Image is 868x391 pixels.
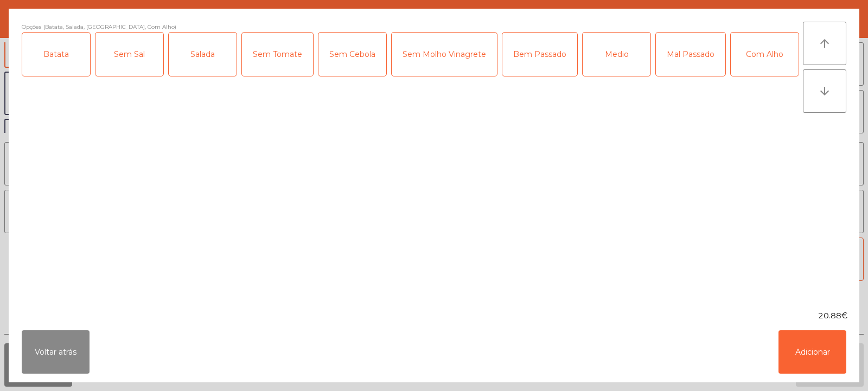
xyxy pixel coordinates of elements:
span: Opções [22,22,41,32]
div: Sem Cebola [318,33,386,76]
div: Medio [583,33,650,76]
div: Mal Passado [656,33,725,76]
div: Sem Sal [95,33,163,76]
div: Com Alho [731,33,799,76]
i: arrow_upward [818,37,831,50]
button: Adicionar [778,330,846,374]
div: Sem Tomate [242,33,313,76]
i: arrow_downward [818,85,831,98]
div: Bem Passado [502,33,577,76]
span: (Batata, Salada, [GEOGRAPHIC_DATA], Com Alho) [43,22,176,32]
button: arrow_upward [803,22,846,65]
button: arrow_downward [803,69,846,113]
div: Batata [22,33,90,76]
div: 20.88€ [9,310,859,322]
div: Sem Molho Vinagrete [392,33,497,76]
button: Voltar atrás [22,330,90,374]
div: Salada [169,33,237,76]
